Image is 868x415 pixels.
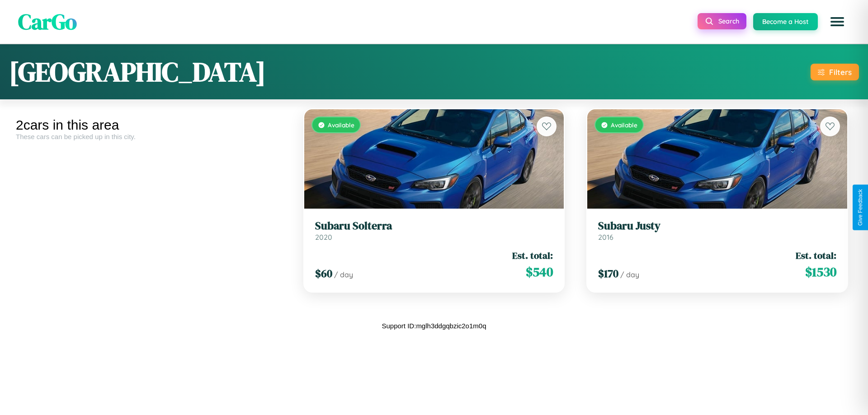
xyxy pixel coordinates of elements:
[718,17,739,25] span: Search
[796,249,836,262] span: Est. total:
[18,7,77,37] span: CarGo
[753,13,818,30] button: Become a Host
[315,219,553,242] a: Subaru Solterra2020
[620,270,639,279] span: / day
[829,67,852,77] div: Filters
[698,13,746,29] button: Search
[334,270,353,279] span: / day
[598,219,836,233] h3: Subaru Justy
[315,233,332,242] span: 2020
[526,263,553,281] span: $ 540
[825,9,850,34] button: Open menu
[805,263,836,281] span: $ 1530
[598,219,836,242] a: Subaru Justy2016
[16,133,286,140] div: These cars can be picked up in this city.
[598,266,618,281] span: $ 170
[9,53,266,90] h1: [GEOGRAPHIC_DATA]
[857,189,863,226] div: Give Feedback
[315,219,553,233] h3: Subaru Solterra
[16,117,286,133] div: 2 cars in this area
[611,121,637,129] span: Available
[382,320,486,332] p: Support ID: mglh3ddgqbzic2o1m0q
[315,266,332,281] span: $ 60
[811,64,859,80] button: Filters
[328,121,354,129] span: Available
[598,233,613,242] span: 2016
[512,249,553,262] span: Est. total:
